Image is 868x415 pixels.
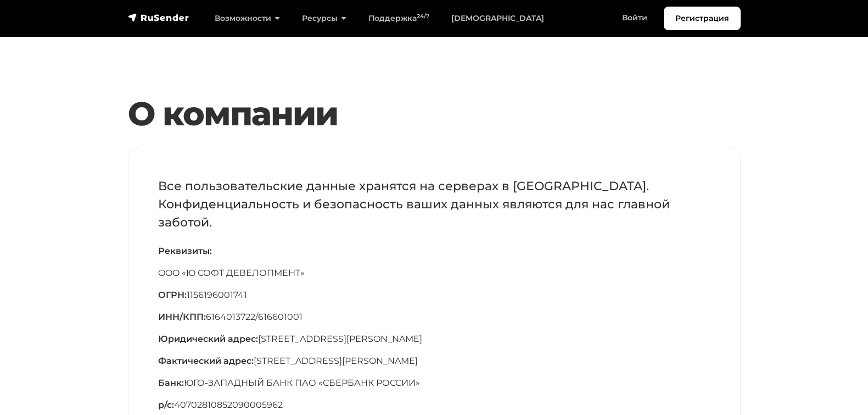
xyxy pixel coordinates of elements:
[158,400,174,410] span: р/с:
[128,94,741,134] h1: О компании
[158,289,710,302] p: 1156196001741
[158,355,710,368] p: [STREET_ADDRESS][PERSON_NAME]
[158,267,710,280] p: OOO «Ю СОФТ ДЕВЕЛОПМЕНТ»
[158,399,710,412] p: 40702810852090005962
[158,333,710,346] p: [STREET_ADDRESS][PERSON_NAME]
[158,246,212,256] span: Реквизиты:
[204,7,291,30] a: Возможности
[158,334,258,344] span: Юридический адрес:
[158,290,187,300] span: ОГРН:
[440,7,555,30] a: [DEMOGRAPHIC_DATA]
[158,177,710,231] p: Все пользовательские данные хранятся на серверах в [GEOGRAPHIC_DATA]. Конфиденциальность и безопа...
[158,378,184,388] span: Банк:
[158,312,206,322] span: ИНН/КПП:
[158,311,710,324] p: 6164013722/616601001
[664,7,741,30] a: Регистрация
[158,377,710,390] p: ЮГО-ЗАПАДНЫЙ БАНК ПАО «СБЕРБАНК РОССИИ»
[611,7,658,29] a: Войти
[291,7,357,30] a: Ресурсы
[158,356,254,366] span: Фактический адрес:
[357,7,440,30] a: Поддержка24/7
[128,12,189,23] img: RuSender
[417,13,429,20] sup: 24/7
